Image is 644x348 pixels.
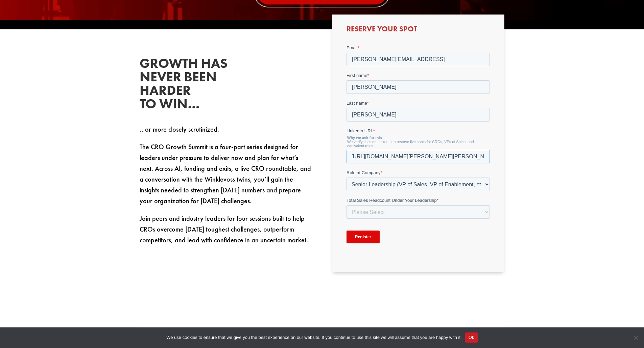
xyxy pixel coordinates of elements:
[140,125,219,134] span: .. or more closely scrutinized.
[166,334,461,341] span: We use cookies to ensure that we give you the best experience on our website. If you continue to ...
[140,214,308,244] span: Join peers and industry leaders for four sessions built to help CROs overcome [DATE] toughest cha...
[347,45,490,261] iframe: Form 0
[140,57,241,114] h2: Growth has never been harder to win…
[140,142,311,205] span: The CRO Growth Summit is a four-part series designed for leaders under pressure to deliver now an...
[632,334,639,341] span: No
[465,332,478,343] button: Ok
[347,25,490,36] h3: Reserve Your Spot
